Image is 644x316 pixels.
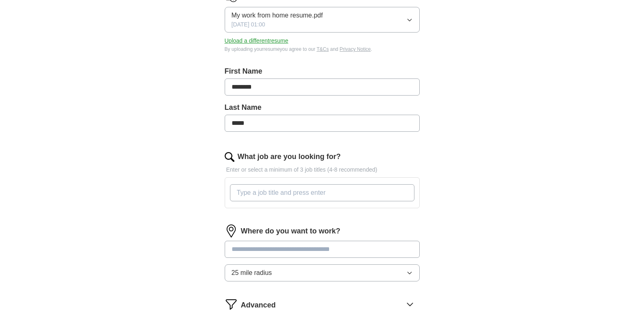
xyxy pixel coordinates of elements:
[225,37,288,45] button: Upload a differentresume
[225,224,238,238] img: location.png
[340,46,371,52] a: Privacy Notice
[225,152,234,162] img: search.png
[241,300,276,311] span: Advanced
[225,166,420,174] p: Enter or select a minimum of 3 job titles (4-8 recommended)
[238,151,341,162] label: What job are you looking for?
[232,268,272,278] span: 25 mile radius
[225,46,420,53] div: By uploading your resume you agree to our and .
[232,20,265,29] span: [DATE] 01:00
[225,298,238,311] img: filter
[317,46,329,52] a: T&Cs
[225,102,420,113] label: Last Name
[232,11,323,20] span: My work from home resume.pdf
[230,184,414,201] input: Type a job title and press enter
[225,7,420,33] button: My work from home resume.pdf[DATE] 01:00
[241,226,340,237] label: Where do you want to work?
[225,264,420,281] button: 25 mile radius
[225,66,420,77] label: First Name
